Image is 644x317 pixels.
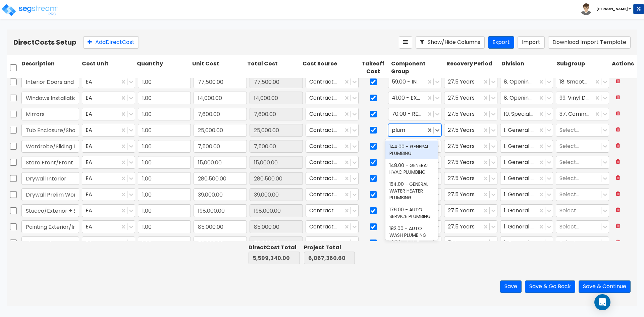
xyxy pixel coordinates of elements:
div: 27.5 Years [444,204,497,217]
div: Contractor Cost [306,188,359,201]
div: Quantity [136,59,191,77]
div: 1. General Requirements [500,172,553,185]
div: Contractor Cost [306,124,359,137]
div: 144.00 - GENERAL PLUMBING [385,141,438,159]
button: Delete Row [612,156,624,168]
button: Save & Go Back [525,280,575,293]
div: EA [82,188,135,201]
button: Delete Row [612,172,624,184]
div: Contractor Cost [306,236,359,249]
div: 37. Commercial Toilet Accessories (10281313) [556,108,609,120]
div: 176.00 - AUTO SERVICE PLUMBING [385,204,438,222]
div: Total Cost [246,59,301,77]
div: EA [82,204,135,217]
div: 148.00 - GENERAL HVAC PLUMBING [385,159,438,178]
button: Download Import Template [548,36,631,49]
div: Contractor Cost [306,92,359,104]
div: Cost Unit [80,59,136,77]
div: Component Group [390,59,445,77]
div: Direct Cost Total [249,244,300,252]
div: 27.5 Years [444,172,497,185]
button: Save & Continue [579,280,631,293]
div: Contractor Cost [306,204,359,217]
div: 1. General Requirements [500,156,553,169]
div: Contractor Cost [306,75,359,88]
div: 10. Specialties [500,108,553,120]
div: Contractor Cost [306,108,359,120]
div: Project Total [304,244,355,252]
div: Unit Cost [191,59,246,77]
div: 27.5 Years [444,156,497,169]
img: avatar.png [580,3,592,15]
div: 1. General Requirements [500,140,553,153]
div: Description [20,59,80,77]
div: EA [82,140,135,153]
div: 27.5 Years [444,140,497,153]
button: Import [518,36,545,49]
button: Show/Hide Columns [416,36,485,49]
button: Delete Row [612,140,624,152]
button: Delete Row [612,75,624,87]
div: EA [82,156,135,169]
button: Delete Row [612,124,624,136]
div: 27.5 Years [444,75,497,88]
button: Delete Row [612,188,624,200]
div: EA [82,108,135,120]
button: Reorder Items [399,36,412,49]
button: Delete Row [612,92,624,103]
div: EA [82,75,135,88]
div: EA [82,220,135,233]
div: 27.5 Years [444,108,497,120]
button: Delete Row [612,220,624,232]
div: 27.5 Years [444,92,497,104]
div: 27.5 Years [444,124,497,137]
div: 8. Openings [500,75,553,88]
div: Division [500,59,555,77]
div: EA [82,124,135,137]
div: 1.00 - LAND [388,124,441,137]
div: 1. General Requirements [500,220,553,233]
div: EA [82,236,135,249]
div: 154.00 - GENERAL WATER HEATER PLUMBING [385,178,438,204]
div: EA [82,92,135,104]
div: 18. Smooth Wood Doors (8141609) [556,75,609,88]
b: Direct Costs Setup [13,38,76,47]
div: Open Intercom Messenger [594,294,610,310]
div: 1. General Requirements [500,124,553,137]
div: 1. General Requirements [500,236,553,249]
div: Cost Source [301,59,356,77]
img: logo_pro_r.png [1,3,58,17]
button: Delete Row [612,204,624,216]
div: 8. Openings [500,92,553,104]
div: 27.5 Years [444,188,497,201]
div: Contractor Cost [306,172,359,185]
div: Recovery Period [445,59,500,77]
div: Contractor Cost [306,156,359,169]
div: 182.00 - AUTO WASH PLUMBING [385,222,438,241]
div: Contractor Cost [306,220,359,233]
div: Actions [610,59,637,77]
div: 99. Vinyl Double-Hung Windows (8531330) [556,92,609,104]
div: Contractor Cost [306,140,359,153]
button: Export [488,36,514,49]
div: 59.00 - INTERIOR DOORS [388,75,441,88]
button: Save [500,280,522,293]
b: [PERSON_NAME] [596,6,628,11]
div: Subgroup [555,59,610,77]
button: Delete Row [612,108,624,119]
div: 5 Years [444,236,497,249]
div: EA [82,172,135,185]
div: 1. General Requirements [500,188,553,201]
div: 27.5 Years [444,220,497,233]
div: 41.00 - EXTERIOR WINDOWS [388,92,441,104]
div: 1. General Requirements [500,204,553,217]
div: 70.00 - RESTROOM ACCESSORIES [388,108,441,120]
div: Takeoff Cost [356,59,390,77]
button: Delete Row [612,236,624,248]
button: AddDirectCost [83,36,139,49]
